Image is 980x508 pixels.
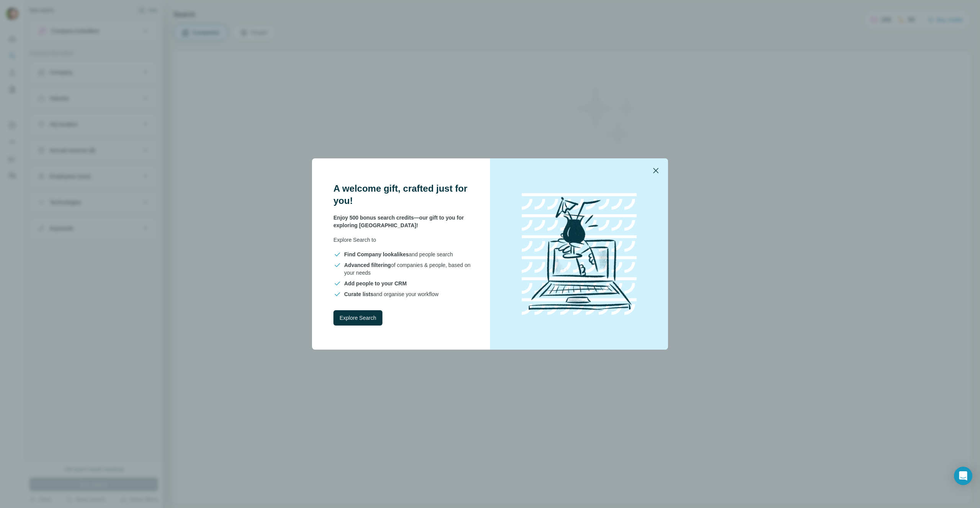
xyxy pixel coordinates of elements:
div: Open Intercom Messenger [954,467,972,485]
h3: A welcome gift, crafted just for you! [333,182,472,207]
img: laptop [510,185,648,323]
button: Explore Search [333,310,382,326]
span: Add people to your CRM [344,280,407,287]
span: of companies & people, based on your needs [344,261,472,277]
span: Advanced filtering [344,262,391,268]
p: Explore Search to [333,236,472,244]
span: Curate lists [344,291,373,297]
span: Explore Search [340,314,376,322]
span: and people search [344,251,453,258]
p: Enjoy 500 bonus search credits—our gift to you for exploring [GEOGRAPHIC_DATA]! [333,214,472,229]
span: Find Company lookalikes [344,251,409,257]
span: and organise your workflow [344,290,439,298]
